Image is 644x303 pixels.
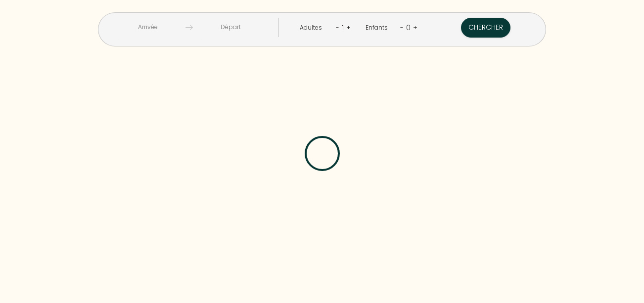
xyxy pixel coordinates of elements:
[346,23,351,32] a: +
[339,20,346,36] div: 1
[300,23,325,33] div: Adultes
[185,24,193,31] img: guests
[404,20,413,36] div: 0
[461,18,510,38] button: Chercher
[413,23,417,32] a: +
[400,23,404,32] a: -
[336,23,339,32] a: -
[193,18,269,37] input: Départ
[110,18,185,37] input: Arrivée
[366,23,391,33] div: Enfants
